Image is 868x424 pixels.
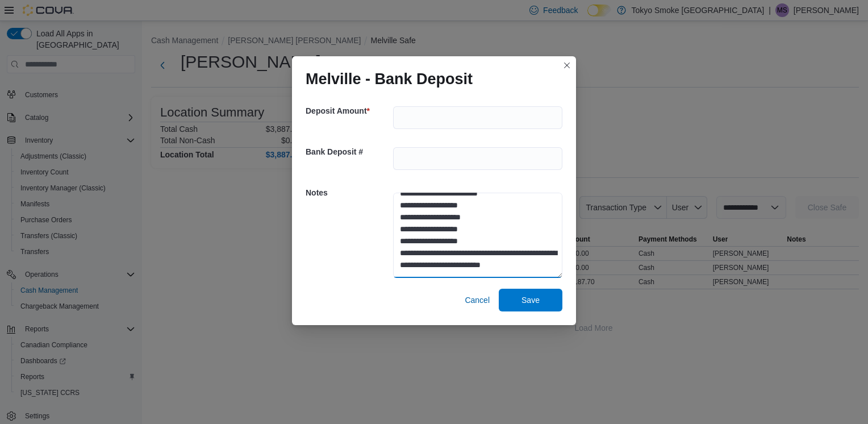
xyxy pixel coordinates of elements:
span: Cancel [465,294,490,306]
button: Save [499,289,562,311]
button: Closes this modal window [560,59,574,72]
h5: Bank Deposit # [306,140,391,163]
h1: Melville - Bank Deposit [306,70,473,88]
button: Cancel [460,289,494,311]
h5: Notes [306,181,391,204]
span: Save [521,294,540,306]
h5: Deposit Amount [306,99,391,122]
